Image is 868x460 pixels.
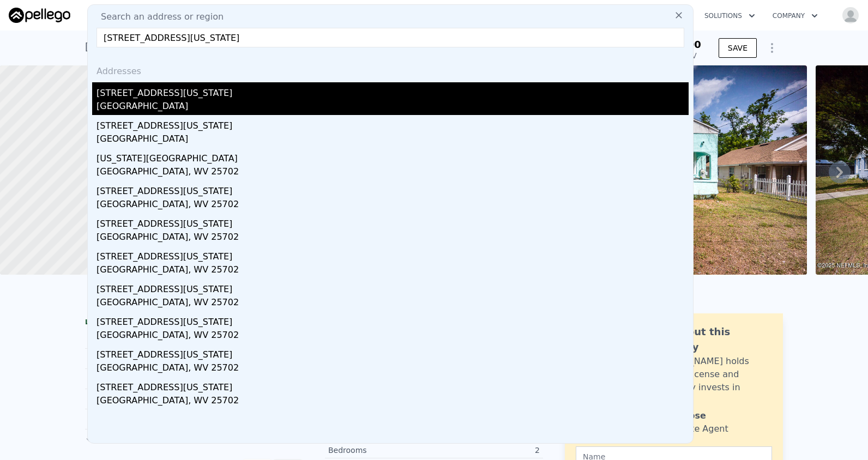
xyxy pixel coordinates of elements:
[97,394,689,409] div: [GEOGRAPHIC_DATA], WV 25702
[97,213,689,231] div: [STREET_ADDRESS][US_STATE]
[761,37,783,59] button: Show Options
[650,409,706,422] div: Violet Rose
[842,7,859,24] img: avatar
[97,377,689,394] div: [STREET_ADDRESS][US_STATE]
[85,429,167,445] button: Show more history
[97,82,689,100] div: [STREET_ADDRESS][US_STATE]
[92,10,224,23] span: Search an address or region
[85,318,303,329] div: LISTING & SALE HISTORY
[85,39,343,55] div: [STREET_ADDRESS] , [GEOGRAPHIC_DATA] , FL 32208
[434,445,540,456] div: 2
[92,56,689,82] div: Addresses
[97,231,689,246] div: [GEOGRAPHIC_DATA], WV 25702
[97,100,689,115] div: [GEOGRAPHIC_DATA]
[97,28,684,47] input: Enter an address, city, region, neighborhood or zip code
[97,198,689,213] div: [GEOGRAPHIC_DATA], WV 25702
[719,38,757,58] button: SAVE
[764,6,827,26] button: Company
[97,165,689,180] div: [GEOGRAPHIC_DATA], WV 25702
[650,324,772,355] div: Ask about this property
[97,361,689,377] div: [GEOGRAPHIC_DATA], WV 25702
[97,329,689,344] div: [GEOGRAPHIC_DATA], WV 25702
[97,344,689,361] div: [STREET_ADDRESS][US_STATE]
[650,355,772,407] div: [PERSON_NAME] holds a broker license and personally invests in this area
[9,8,70,23] img: Pellego
[97,296,689,311] div: [GEOGRAPHIC_DATA], WV 25702
[97,115,689,132] div: [STREET_ADDRESS][US_STATE]
[328,445,434,456] div: Bedrooms
[97,279,689,296] div: [STREET_ADDRESS][US_STATE]
[97,263,689,279] div: [GEOGRAPHIC_DATA], WV 25702
[97,246,689,263] div: [STREET_ADDRESS][US_STATE]
[696,6,764,26] button: Solutions
[97,132,689,148] div: [GEOGRAPHIC_DATA]
[97,148,689,165] div: [US_STATE][GEOGRAPHIC_DATA]
[97,311,689,329] div: [STREET_ADDRESS][US_STATE]
[97,180,689,198] div: [STREET_ADDRESS][US_STATE]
